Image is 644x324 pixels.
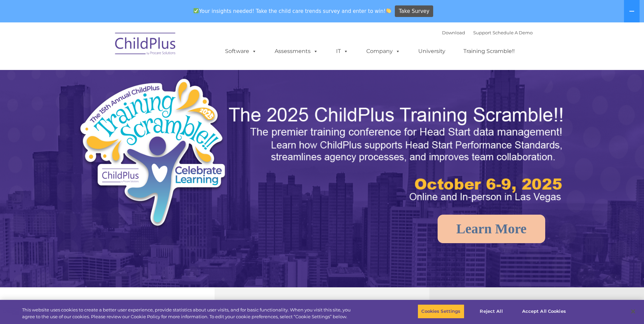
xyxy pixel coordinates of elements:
img: ChildPlus by Procare Solutions [112,28,180,62]
button: Close [626,304,641,319]
font: | [442,30,533,35]
a: Software [218,44,263,58]
a: Download [442,30,465,35]
button: Cookies Settings [418,304,464,319]
span: Last name [94,45,115,50]
span: Take Survey [399,5,429,17]
a: Support [473,30,491,35]
a: Training Scramble!! [457,44,521,58]
a: Take Survey [395,5,433,17]
img: 👏 [386,8,391,13]
span: Your insights needed! Take the child care trends survey and enter to win! [191,4,394,18]
a: University [411,44,452,58]
a: Learn More [438,215,545,243]
a: Schedule A Demo [493,30,533,35]
a: Assessments [268,44,325,58]
button: Reject All [470,304,513,319]
button: Accept All Cookies [518,304,570,319]
a: Company [360,44,407,58]
a: IT [329,44,355,58]
div: This website uses cookies to create a better user experience, provide statistics about user visit... [22,307,354,320]
span: Phone number [94,73,123,78]
img: ✅ [194,8,199,13]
